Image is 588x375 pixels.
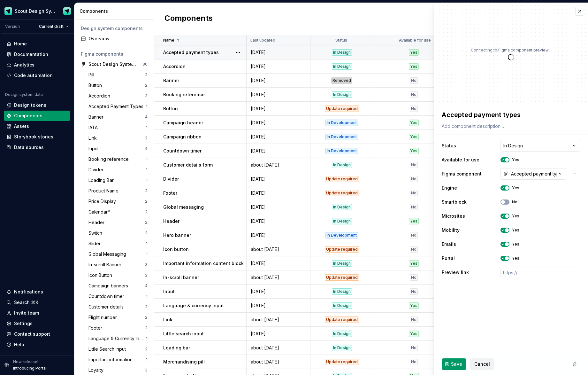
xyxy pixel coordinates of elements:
[163,218,179,224] p: Header
[86,217,150,228] a: Header2
[88,114,106,120] div: Banner
[145,209,148,215] div: 2
[325,232,358,238] div: In Development
[247,162,310,168] div: about [DATE]
[14,72,53,79] div: Code automation
[163,38,174,43] p: Name
[86,165,150,175] a: Divider1
[409,302,419,309] div: Yes
[86,207,150,217] a: Calendar*2
[451,361,462,367] span: Save
[86,228,150,238] a: Switch2
[36,22,72,31] button: Current draft
[86,281,150,291] a: Campaign banners4
[247,359,310,365] div: about [DATE]
[332,91,352,98] div: In Design
[512,242,519,247] label: Yes
[39,24,64,29] span: Current draft
[325,246,359,253] div: Update required
[88,198,118,205] div: Price Display
[86,186,150,196] a: Product Name2
[247,148,310,154] div: [DATE]
[4,111,70,121] a: Components
[145,114,148,120] div: 4
[163,176,179,182] p: Divider
[410,176,418,182] div: No
[332,63,352,70] div: In Design
[146,104,148,109] div: 1
[88,145,101,152] div: Input
[325,176,359,182] div: Update required
[88,335,146,342] div: Language & Currency Input
[247,190,310,196] div: [DATE]
[410,359,418,365] div: No
[15,8,56,14] div: Scout Design System
[247,288,310,295] div: [DATE]
[247,204,310,210] div: [DATE]
[4,308,70,318] a: Invite team
[88,293,127,300] div: Countdown timer
[86,291,150,301] a: Countdown timer1
[4,121,70,131] a: Assets
[325,274,359,281] div: Update required
[80,8,151,14] div: Components
[247,49,310,56] div: [DATE]
[247,63,310,70] div: [DATE]
[145,347,148,352] div: 2
[335,38,347,43] p: Status
[247,105,310,112] div: [DATE]
[5,24,20,29] div: Version
[145,83,148,88] div: 2
[88,240,103,247] div: Slider
[410,105,418,112] div: No
[163,49,219,56] p: Accepted payment types
[81,25,148,32] div: Design system components
[4,7,12,15] img: e611c74b-76fc-4ef0-bafa-dc494cd4cb8a.png
[325,105,359,112] div: Update required
[4,297,70,308] button: Search ⌘K
[14,320,33,327] div: Settings
[145,262,148,267] div: 3
[164,13,213,25] h2: Components
[409,218,419,224] div: Yes
[442,269,469,276] label: Preview link
[86,101,150,112] a: Accepted Payment Types1
[145,304,148,309] div: 2
[14,144,44,151] div: Data sources
[88,219,107,226] div: Header
[14,51,48,58] div: Documentation
[86,238,150,249] a: Slider1
[88,156,131,162] div: Booking reference
[145,72,148,77] div: 2
[14,331,50,337] div: Contact support
[86,355,150,365] a: Important information1
[442,255,455,262] label: Portal
[88,230,105,236] div: Switch
[247,77,310,84] div: [DATE]
[409,148,419,154] div: Yes
[86,175,150,185] a: Loading Bar1
[86,91,150,101] a: Accordion3
[410,232,418,238] div: No
[332,204,352,210] div: In Design
[5,92,43,97] div: Design system data
[4,60,70,70] a: Analytics
[163,204,204,210] p: Global messaging
[145,188,148,193] div: 2
[86,312,150,323] a: Flight number2
[409,331,419,337] div: Yes
[512,185,519,191] label: Yes
[88,82,104,89] div: Button
[163,260,244,267] p: Important information content block
[14,299,38,306] div: Search ⌘K
[325,190,359,196] div: Update required
[146,252,148,257] div: 1
[512,157,519,162] label: Yes
[86,80,150,90] a: Button2
[163,190,177,196] p: Footer
[442,213,465,219] label: Microsites
[146,294,148,299] div: 1
[88,72,97,78] div: Pill
[409,134,419,140] div: Yes
[247,120,310,126] div: [DATE]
